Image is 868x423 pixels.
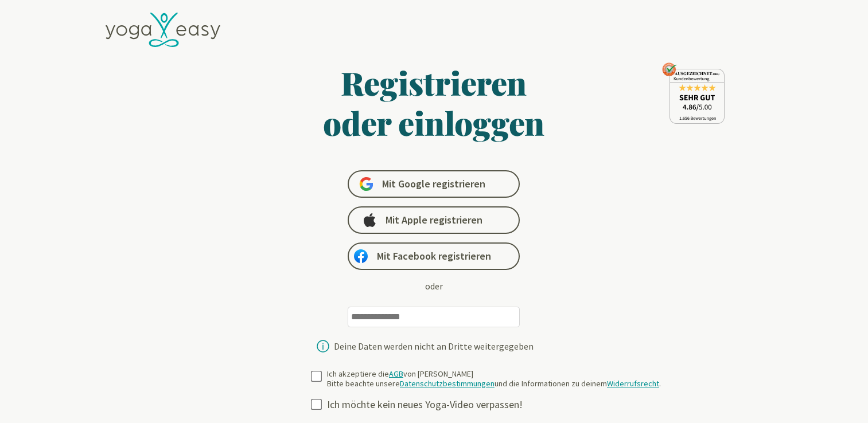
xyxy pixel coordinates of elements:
[389,369,403,379] a: AGB
[377,249,491,263] span: Mit Facebook registrieren
[327,369,661,389] div: Ich akzeptiere die von [PERSON_NAME] Bitte beachte unsere und die Informationen zu deinem .
[425,279,443,293] div: oder
[348,242,520,270] a: Mit Facebook registrieren
[400,378,495,389] a: Datenschutzbestimmungen
[348,206,520,234] a: Mit Apple registrieren
[607,378,659,389] a: Widerrufsrecht
[662,62,725,124] img: ausgezeichnet_seal.png
[212,62,656,143] h1: Registrieren oder einloggen
[386,213,482,227] span: Mit Apple registrieren
[327,398,670,412] div: Ich möchte kein neues Yoga-Video verpassen!
[382,177,485,191] span: Mit Google registrieren
[334,342,534,351] div: Deine Daten werden nicht an Dritte weitergegeben
[348,170,520,198] a: Mit Google registrieren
